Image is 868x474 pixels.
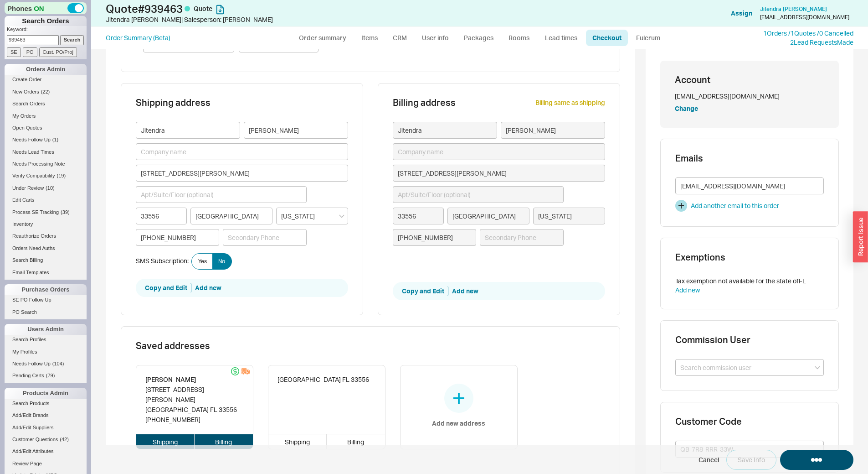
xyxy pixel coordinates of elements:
span: Needs Follow Up [12,137,51,142]
a: Add/Edit Attributes [5,447,87,456]
button: Assign [731,9,752,18]
h5: Add new address [432,420,485,427]
h3: Shipping address [136,98,211,107]
span: ( 10 ) [46,185,55,191]
input: Company name [136,143,348,160]
input: Zip [393,208,444,224]
span: No [218,258,225,265]
a: Under Review(10) [5,183,87,193]
span: ( 79 ) [46,373,55,378]
div: Billing same as shipping [535,98,605,122]
a: Needs Follow Up(1) [5,135,87,145]
a: 1Orders /1Quotes /0 Cancelled [763,29,853,37]
span: Verify Compatibility [12,173,55,178]
a: Search Billing [5,255,87,265]
a: Orders Need Auths [5,244,87,253]
div: [PHONE_NUMBER] [145,415,244,425]
a: Jitendra [PERSON_NAME] [760,6,827,12]
input: Search commission user [675,359,824,376]
input: SE [7,47,21,57]
input: Last name [501,122,605,139]
span: ( 22 ) [41,89,50,94]
a: Open Quotes [5,123,87,133]
h3: Saved addresses [136,341,605,350]
button: Add another email to this order [675,200,779,212]
a: Needs Lead Times [5,147,87,157]
span: ( 42 ) [60,437,69,442]
button: Add new [195,283,221,292]
a: Pending Certs(79) [5,371,87,380]
h3: Emails [675,154,824,163]
a: Order Summary (Beta) [106,34,170,42]
a: Reauthorize Orders [5,231,87,241]
div: [EMAIL_ADDRESS][DOMAIN_NAME] [760,14,849,21]
span: New Orders [12,89,39,94]
a: PO Search [5,307,87,317]
a: Items [355,30,385,46]
span: Customer Questions [12,437,58,442]
div: Billing [195,434,253,449]
a: Checkout [586,30,628,46]
div: [EMAIL_ADDRESS][DOMAIN_NAME] [675,92,824,101]
h3: Account [675,75,824,84]
input: Street Address [393,165,605,182]
div: Products Admin [5,388,87,399]
a: Search Products [5,399,87,408]
a: SE PO Follow Up [5,295,87,305]
div: Shipping [268,434,327,449]
a: My Orders [5,111,87,121]
span: Quote [194,5,212,12]
input: Phone [136,229,220,246]
h3: Customer Code [675,417,824,426]
a: 2Lead RequestsMade [790,38,853,46]
a: Add/Edit Brands [5,411,87,420]
a: New Orders(22) [5,87,87,97]
div: Shipping [136,434,195,449]
span: ( 104 ) [52,361,64,366]
input: City [190,208,272,224]
a: Packages [457,30,500,46]
h3: Exemptions [675,253,824,262]
a: Add/Edit Suppliers [5,423,87,432]
input: Add customer code [675,441,824,458]
a: Lead times [538,30,584,46]
a: Email Templates [5,268,87,277]
span: ( 39 ) [61,209,70,215]
span: Under Review [12,185,44,191]
div: [STREET_ADDRESS][PERSON_NAME] [145,385,244,405]
span: ( 19 ) [57,173,66,178]
input: First name [136,122,240,139]
span: Cancel [699,455,719,464]
div: Billing [327,434,385,449]
a: Process SE Tracking(39) [5,208,87,217]
button: Copy and Edit [145,283,191,292]
div: Jitendra [PERSON_NAME] | Salesperson: [PERSON_NAME] [106,15,437,24]
div: [PERSON_NAME] [145,375,244,385]
h3: Billing address [393,98,456,107]
a: User info [415,30,456,46]
input: Last name [244,122,348,139]
button: Add new [452,286,478,296]
input: Company name [393,143,605,160]
a: Search Orders [5,99,87,109]
div: Phones [5,2,87,14]
div: Users Admin [5,324,87,335]
a: Verify Compatibility(19) [5,171,87,181]
span: ( 1 ) [52,137,58,142]
div: [GEOGRAPHIC_DATA] FL 33556 [277,375,369,385]
a: My Profiles [5,347,87,357]
a: Needs Follow Up(104) [5,359,87,369]
a: Inventory [5,219,87,229]
input: Apt/Suite/Floor (optional) [393,186,564,203]
svg: open menu [339,214,344,218]
a: Edit Carts [5,195,87,205]
div: Add another email to this order [691,201,779,210]
span: Yes [198,258,207,265]
div: [GEOGRAPHIC_DATA] FL 33556 [145,405,244,415]
button: Change [675,104,698,113]
input: Secondary Phone [223,229,307,246]
p: Keyword: [7,26,87,35]
a: Order summary [293,30,353,46]
input: State [276,208,348,224]
a: Create Order [5,75,87,84]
